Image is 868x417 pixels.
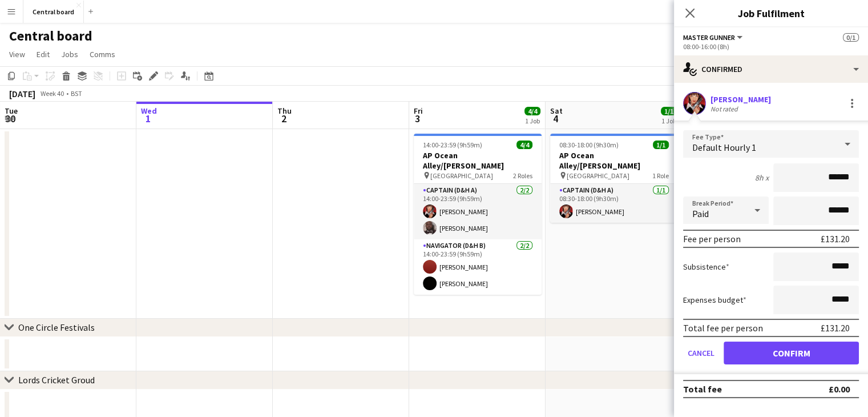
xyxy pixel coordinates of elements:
[276,112,292,125] span: 2
[550,150,678,171] h3: AP Ocean Alley/[PERSON_NAME]
[277,106,292,116] span: Thu
[550,184,678,223] app-card-role: Captain (D&H A)1/108:30-18:00 (9h30m)[PERSON_NAME]
[653,141,669,149] span: 1/1
[139,112,157,125] span: 1
[567,171,629,180] span: [GEOGRAPHIC_DATA]
[414,134,542,295] app-job-card: 14:00-23:59 (9h59m)4/4AP Ocean Alley/[PERSON_NAME] [GEOGRAPHIC_DATA]2 RolesCaptain (D&H A)2/214:0...
[710,94,771,105] div: [PERSON_NAME]
[821,322,850,334] div: £131.20
[525,117,540,125] div: 1 Job
[692,142,756,153] span: Default Hourly 1
[710,105,740,113] div: Not rated
[683,322,763,334] div: Total fee per person
[423,141,482,149] span: 14:00-23:59 (9h59m)
[414,184,542,239] app-card-role: Captain (D&H A)2/214:00-23:59 (9h59m)[PERSON_NAME][PERSON_NAME]
[674,55,868,83] div: Confirmed
[37,49,50,59] span: Edit
[683,295,746,305] label: Expenses budget
[9,27,92,45] h1: Central board
[524,107,540,115] span: 4/4
[683,33,744,42] button: Master Gunner
[5,106,18,116] span: Tue
[683,262,729,272] label: Subsistence
[683,42,859,51] div: 08:00-16:00 (8h)
[559,141,619,149] span: 08:30-18:00 (9h30m)
[652,171,669,180] span: 1 Role
[548,112,563,125] span: 4
[9,88,35,99] div: [DATE]
[692,208,709,219] span: Paid
[516,141,532,149] span: 4/4
[5,47,30,62] a: View
[724,342,859,364] button: Confirm
[90,49,115,59] span: Comms
[550,134,678,223] app-job-card: 08:30-18:00 (9h30m)1/1AP Ocean Alley/[PERSON_NAME] [GEOGRAPHIC_DATA]1 RoleCaptain (D&H A)1/108:30...
[414,150,542,171] h3: AP Ocean Alley/[PERSON_NAME]
[821,233,850,244] div: £131.20
[38,89,66,98] span: Week 40
[18,374,95,386] div: Lords Cricket Groud
[513,171,532,180] span: 2 Roles
[755,173,769,183] div: 8h x
[32,47,54,62] a: Edit
[71,89,82,98] div: BST
[550,106,563,116] span: Sat
[661,117,676,125] div: 1 Job
[430,171,493,180] span: [GEOGRAPHIC_DATA]
[3,112,18,125] span: 30
[843,33,859,42] span: 0/1
[661,107,677,115] span: 1/1
[61,49,78,59] span: Jobs
[56,47,83,62] a: Jobs
[414,239,542,295] app-card-role: Navigator (D&H B)2/214:00-23:59 (9h59m)[PERSON_NAME][PERSON_NAME]
[683,33,735,42] span: Master Gunner
[674,6,868,21] h3: Job Fulfilment
[412,112,423,125] span: 3
[414,106,423,116] span: Fri
[683,233,741,244] div: Fee per person
[683,342,719,364] button: Cancel
[141,106,157,116] span: Wed
[23,1,84,23] button: Central board
[85,47,120,62] a: Comms
[9,49,25,59] span: View
[829,383,850,395] div: £0.00
[683,383,722,395] div: Total fee
[18,322,95,333] div: One Circle Festivals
